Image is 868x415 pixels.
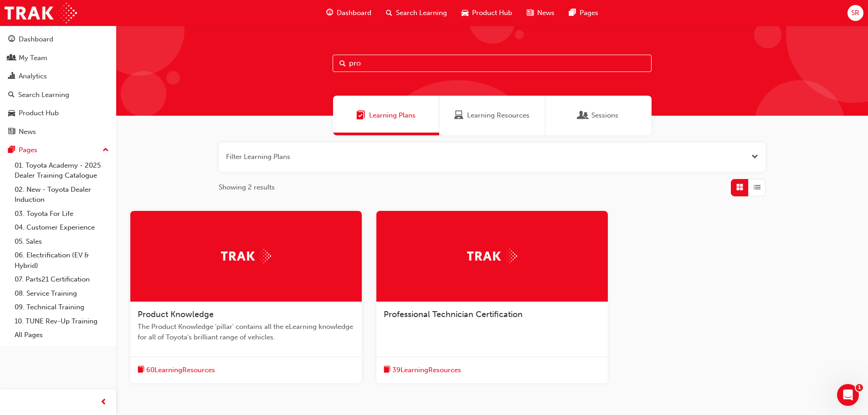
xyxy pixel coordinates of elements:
[562,4,606,22] a: pages-iconPages
[11,159,113,183] a: 01. Toyota Academy - 2025 Dealer Training Catalogue
[18,90,69,100] div: Search Learning
[519,4,562,22] a: news-iconNews
[8,36,15,44] span: guage-icon
[11,314,113,328] a: 10. TUNE Rev-Up Training
[579,110,588,121] span: Sessions
[379,4,454,22] a: search-iconSearch Learning
[11,328,113,342] a: All Pages
[103,144,109,156] span: up-icon
[4,142,113,159] button: Pages
[319,4,379,22] a: guage-iconDashboard
[4,50,113,67] a: My Team
[19,127,36,137] div: News
[580,8,598,18] span: Pages
[11,272,113,287] a: 07. Parts21 Certification
[11,235,113,249] a: 05. Sales
[376,211,608,383] a: TrakProfessional Technician Certificationbook-icon39LearningResources
[384,364,461,376] button: book-icon39LearningResources
[8,128,15,136] span: news-icon
[454,110,463,121] span: Learning Resources
[851,8,859,18] span: SR
[462,7,468,19] span: car-icon
[356,110,365,121] span: Learning Plans
[219,182,275,193] span: Showing 2 results
[384,364,390,376] span: book-icon
[8,72,15,81] span: chart-icon
[4,105,113,122] a: Product Hub
[326,7,333,19] span: guage-icon
[5,3,77,23] img: Trak
[138,364,144,376] span: book-icon
[396,8,447,18] span: Search Learning
[19,34,53,45] div: Dashboard
[8,54,15,62] span: people-icon
[751,152,758,162] button: Open the filter
[384,309,523,319] span: Professional Technician Certification
[569,7,576,19] span: pages-icon
[19,108,59,118] div: Product Hub
[11,287,113,301] a: 08. Service Training
[454,4,519,22] a: car-iconProduct Hub
[591,110,618,121] span: Sessions
[754,182,760,193] span: List
[11,183,113,207] a: 02. New - Toyota Dealer Induction
[8,91,15,99] span: search-icon
[4,31,113,48] a: Dashboard
[847,5,863,21] button: SR
[221,249,271,263] img: Trak
[537,8,555,18] span: News
[146,365,215,375] span: 60 Learning Resources
[545,96,652,135] a: SessionsSessions
[439,96,545,135] a: Learning ResourcesLearning Resources
[8,146,15,154] span: pages-icon
[337,8,371,18] span: Dashboard
[138,322,354,342] span: The Product Knowledge 'pillar' contains all the eLearning knowledge for all of Toyota's brilliant...
[333,96,439,135] a: Learning PlansLearning Plans
[472,8,512,18] span: Product Hub
[837,384,859,406] iframe: Intercom live chat
[4,123,113,140] a: News
[333,55,652,72] input: Search...
[4,87,113,103] a: Search Learning
[467,110,529,121] span: Learning Resources
[19,145,37,155] div: Pages
[527,7,534,19] span: news-icon
[736,182,743,193] span: Grid
[138,309,214,319] span: Product Knowledge
[392,365,461,375] span: 39 Learning Resources
[8,109,15,118] span: car-icon
[11,220,113,235] a: 04. Customer Experience
[19,53,47,63] div: My Team
[4,29,113,142] button: DashboardMy TeamAnalyticsSearch LearningProduct HubNews
[130,211,362,383] a: TrakProduct KnowledgeThe Product Knowledge 'pillar' contains all the eLearning knowledge for all ...
[4,68,113,85] a: Analytics
[369,110,416,121] span: Learning Plans
[467,249,517,263] img: Trak
[856,384,863,391] span: 1
[11,248,113,272] a: 06. Electrification (EV & Hybrid)
[339,58,346,69] span: Search
[386,7,392,19] span: search-icon
[11,207,113,221] a: 03. Toyota For Life
[138,364,215,376] button: book-icon60LearningResources
[100,397,107,408] span: prev-icon
[19,71,47,82] div: Analytics
[11,300,113,314] a: 09. Technical Training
